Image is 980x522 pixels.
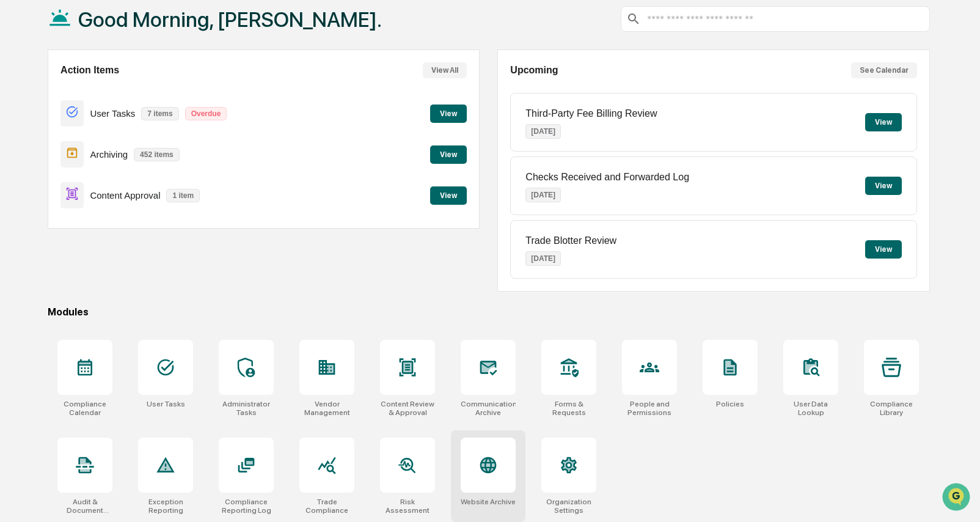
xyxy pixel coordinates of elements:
a: View [430,189,467,200]
div: Administrator Tasks [219,400,274,417]
div: 🗄️ [89,155,98,165]
div: 🖐️ [12,155,22,165]
p: [DATE] [525,124,561,139]
div: Trade Compliance [299,498,354,515]
div: Compliance Library [864,400,919,417]
button: View [430,145,467,164]
p: Archiving [90,149,128,160]
button: View [865,113,902,131]
span: Data Lookup [24,177,77,189]
div: Risk Assessment [380,498,435,515]
div: Communications Archive [461,400,516,417]
div: Policies [716,400,744,408]
button: View [865,177,902,195]
p: User Tasks [90,108,135,119]
div: Content Review & Approval [380,400,435,417]
a: 🖐️Preclearance [7,149,84,171]
div: Exception Reporting [138,498,193,515]
p: How can we help? [12,26,222,45]
span: Pylon [122,207,148,216]
a: 🗄️Attestations [84,149,156,171]
a: View [430,107,467,119]
div: Forms & Requests [541,400,596,417]
button: Start new chat [208,97,222,112]
p: Checks Received and Forwarded Log [525,172,689,183]
div: User Data Lookup [783,400,838,417]
img: 1746055101610-c473b297-6a78-478c-a979-82029cc54cd1 [12,94,34,116]
div: People and Permissions [622,400,677,417]
a: Powered byPylon [86,207,148,216]
span: Attestations [101,154,152,166]
div: Start new chat [42,94,200,106]
p: Content Approval [90,190,160,200]
p: Trade Blotter Review [525,235,616,246]
p: 7 items [141,107,178,120]
div: Organization Settings [541,498,596,515]
div: We're available if you need us! [42,106,155,116]
p: Overdue [185,107,227,120]
p: [DATE] [525,251,561,266]
div: Modules [48,306,930,318]
iframe: Open customer support [941,482,974,515]
button: View [430,186,467,205]
div: User Tasks [147,400,185,408]
div: Audit & Document Logs [57,498,112,515]
h2: Upcoming [510,65,558,76]
div: Compliance Reporting Log [219,498,274,515]
a: View [430,148,467,160]
p: [DATE] [525,188,561,202]
div: Vendor Management [299,400,354,417]
h2: Action Items [60,65,119,76]
p: 452 items [134,148,180,161]
span: Preclearance [24,154,79,166]
div: Compliance Calendar [57,400,112,417]
button: View [430,105,467,123]
div: Website Archive [461,498,516,506]
button: View All [423,62,467,78]
button: View [865,240,902,259]
p: 1 item [166,189,200,202]
p: Third-Party Fee Billing Review [525,108,657,119]
button: See Calendar [851,62,917,78]
h1: Good Morning, [PERSON_NAME]. [78,7,382,32]
div: 🔎 [12,178,22,188]
a: 🔎Data Lookup [7,172,82,194]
